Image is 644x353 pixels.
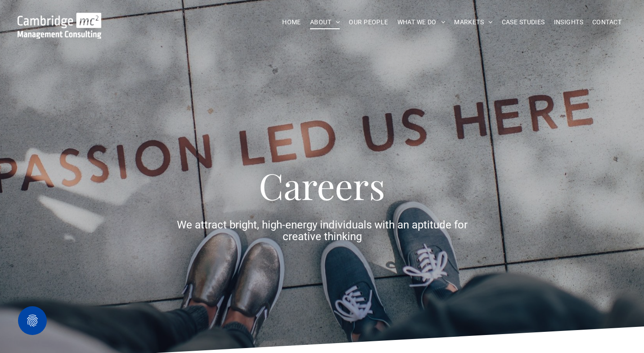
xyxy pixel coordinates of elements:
[588,15,626,29] a: CONTACT
[18,14,101,23] a: CAREERS | Find out about our careers | Cambridge Management Consulting
[278,15,306,29] a: HOME
[393,15,450,29] a: WHAT WE DO
[306,15,345,29] a: ABOUT
[344,15,392,29] a: OUR PEOPLE
[259,161,385,209] span: Careers
[18,13,101,39] img: Go to Homepage
[177,219,468,243] span: We attract bright, high-energy individuals with an aptitude for creative thinking
[497,15,549,29] a: CASE STUDIES
[549,15,588,29] a: INSIGHTS
[450,15,497,29] a: MARKETS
